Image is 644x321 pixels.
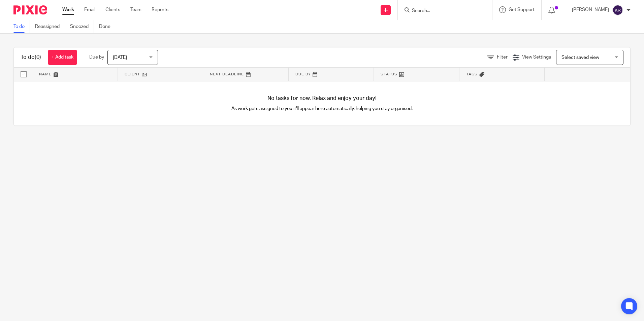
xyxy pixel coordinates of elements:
[21,54,41,61] h1: To do
[35,20,65,33] a: Reassigned
[509,7,535,12] span: Get Support
[612,5,623,15] img: svg%3E
[105,6,120,13] a: Clients
[522,55,551,60] span: View Settings
[113,55,127,60] span: [DATE]
[497,55,508,60] span: Filter
[466,72,478,76] span: Tags
[13,20,30,33] a: To do
[14,95,630,102] h4: No tasks for now. Relax and enjoy your day!
[35,55,41,60] span: (0)
[411,8,472,14] input: Search
[89,54,104,61] p: Due by
[99,20,116,33] a: Done
[62,6,74,13] a: Work
[572,6,609,13] p: [PERSON_NAME]
[561,55,599,60] span: Select saved view
[152,6,168,13] a: Reports
[48,50,77,65] a: + Add task
[168,105,476,112] p: As work gets assigned to you it'll appear here automatically, helping you stay organised.
[130,6,141,13] a: Team
[84,6,95,13] a: Email
[70,20,94,33] a: Snoozed
[13,5,47,14] img: Pixie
